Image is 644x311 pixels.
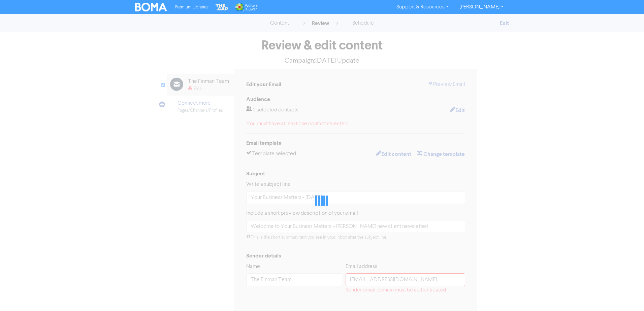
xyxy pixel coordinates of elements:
a: [PERSON_NAME] [454,2,509,12]
img: BOMA Logo [135,3,167,11]
img: Wolters Kluwer [234,3,257,11]
a: Support & Resources [391,2,454,12]
span: Premium Libraries: [175,5,209,9]
img: The Gap [215,3,229,11]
